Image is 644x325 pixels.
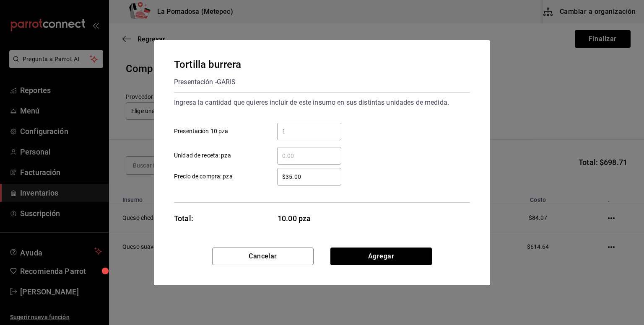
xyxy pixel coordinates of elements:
span: 10.00 pza [278,213,342,224]
span: Unidad de receta: pza [174,151,231,160]
input: Precio de compra: pza [277,172,341,182]
div: Total: [174,213,193,224]
div: Tortilla burrera [174,57,241,72]
span: Precio de compra: pza [174,172,233,181]
input: Unidad de receta: pza [277,151,341,161]
span: Presentación 10 pza [174,127,229,136]
button: Agregar [330,248,432,265]
div: Presentación - GARIS [174,75,241,89]
input: Presentación 10 pza [277,126,341,137]
button: Cancelar [212,248,314,265]
div: Ingresa la cantidad que quieres incluir de este insumo en sus distintas unidades de medida. [174,96,470,109]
